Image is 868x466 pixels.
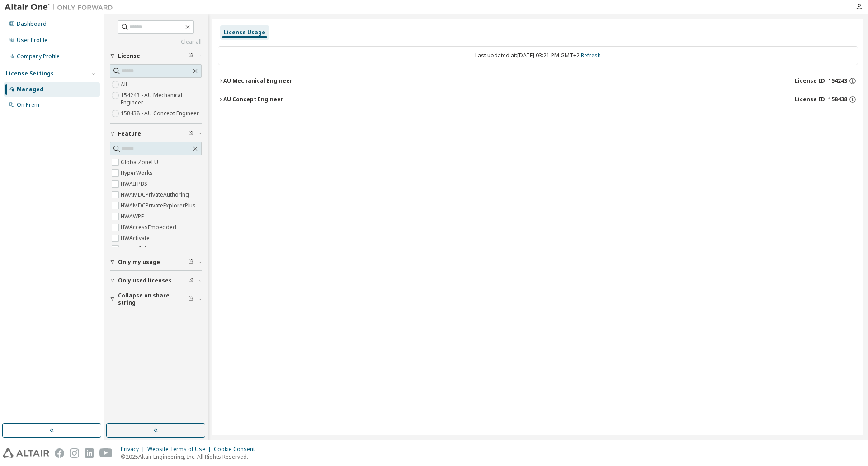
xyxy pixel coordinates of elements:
label: HWAcufwh [121,244,150,254]
label: 158438 - AU Concept Engineer [121,108,201,119]
img: Altair One [5,3,118,12]
img: facebook.svg [55,448,64,458]
a: Refresh [581,52,601,59]
div: Managed [17,86,43,93]
button: Collapse on share string [110,289,202,309]
span: Collapse on share string [118,292,188,306]
label: GlobalZoneEU [121,157,160,168]
div: Company Profile [17,53,60,60]
div: Privacy [121,446,147,453]
label: HWAMDCPrivateExplorerPlus [121,200,198,211]
div: Cookie Consent [214,446,260,453]
span: License ID: 158438 [795,96,847,103]
a: Clear all [110,38,202,46]
p: © 2025 Altair Engineering, Inc. All Rights Reserved. [121,453,260,461]
span: License ID: 154243 [795,77,847,85]
label: HWAccessEmbedded [121,222,178,233]
button: Only my usage [110,252,202,272]
div: Website Terms of Use [147,446,214,453]
label: 154243 - AU Mechanical Engineer [121,90,202,108]
span: Clear filter [188,130,193,137]
button: Only used licenses [110,271,202,291]
button: AU Concept EngineerLicense ID: 158438 [218,89,858,109]
div: AU Mechanical Engineer [223,77,292,85]
img: linkedin.svg [85,448,94,458]
div: User Profile [17,37,47,44]
span: Clear filter [188,52,193,60]
div: Dashboard [17,20,47,28]
img: youtube.svg [99,448,113,458]
span: Feature [118,130,141,137]
div: License Settings [6,70,54,77]
img: altair_logo.svg [3,448,49,458]
label: HWAMDCPrivateAuthoring [121,189,191,200]
label: HyperWorks [121,168,155,179]
img: instagram.svg [70,448,79,458]
span: Clear filter [188,259,193,266]
span: Clear filter [188,277,193,284]
div: License Usage [224,29,265,36]
button: Feature [110,124,202,144]
span: Only my usage [118,259,160,266]
span: Clear filter [188,296,193,303]
div: Last updated at: [DATE] 03:21 PM GMT+2 [218,46,858,65]
label: HWActivate [121,233,151,244]
label: HWAIFPBS [121,179,149,189]
button: License [110,46,202,66]
span: Only used licenses [118,277,172,284]
button: AU Mechanical EngineerLicense ID: 154243 [218,71,858,91]
label: HWAWPF [121,211,146,222]
div: AU Concept Engineer [223,96,283,103]
div: On Prem [17,101,39,108]
label: All [121,79,129,90]
span: License [118,52,140,60]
